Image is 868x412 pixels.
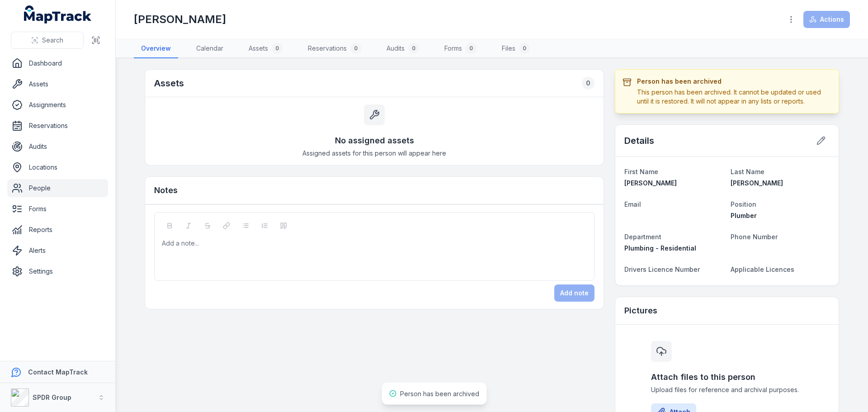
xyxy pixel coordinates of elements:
[651,371,803,384] h3: Attach files to this person
[624,179,677,187] span: [PERSON_NAME]
[651,385,803,394] span: Upload files for reference and archival purposes.
[7,117,108,135] a: Reservations
[731,168,764,175] span: Last Name
[7,54,108,72] a: Dashboard
[731,212,757,219] span: Plumber
[134,12,226,27] h1: [PERSON_NAME]
[154,184,178,197] h3: Notes
[400,390,479,398] span: Person has been archived
[7,75,108,93] a: Assets
[624,244,696,252] span: Plumbing - Residential
[7,200,108,218] a: Forms
[582,77,594,90] div: 0
[495,39,537,58] a: Files0
[731,265,794,273] span: Applicable Licences
[7,179,108,197] a: People
[637,88,831,106] div: This person has been archived. It cannot be updated or used until it is restored. It will not app...
[624,265,700,273] span: Drivers Licence Number
[624,168,658,175] span: First Name
[302,149,446,158] span: Assigned assets for this person will appear here
[408,43,419,54] div: 0
[624,233,661,241] span: Department
[7,262,108,280] a: Settings
[42,36,63,45] span: Search
[335,134,414,147] h3: No assigned assets
[350,43,361,54] div: 0
[189,39,231,58] a: Calendar
[33,393,71,401] strong: SPDR Group
[731,200,756,208] span: Position
[379,39,426,58] a: Audits0
[301,39,368,58] a: Reservations0
[24,5,92,24] a: MapTrack
[7,137,108,156] a: Audits
[519,43,530,54] div: 0
[7,158,108,176] a: Locations
[637,77,831,86] h3: Person has been archived
[241,39,290,58] a: Assets0
[624,304,657,317] h3: Pictures
[437,39,484,58] a: Forms0
[624,134,654,147] h2: Details
[7,96,108,114] a: Assignments
[731,233,778,241] span: Phone Number
[7,221,108,239] a: Reports
[154,77,184,90] h2: Assets
[11,32,84,49] button: Search
[624,200,641,208] span: Email
[466,43,476,54] div: 0
[7,242,108,260] a: Alerts
[731,179,783,187] span: [PERSON_NAME]
[272,43,283,54] div: 0
[28,368,88,376] strong: Contact MapTrack
[134,39,178,58] a: Overview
